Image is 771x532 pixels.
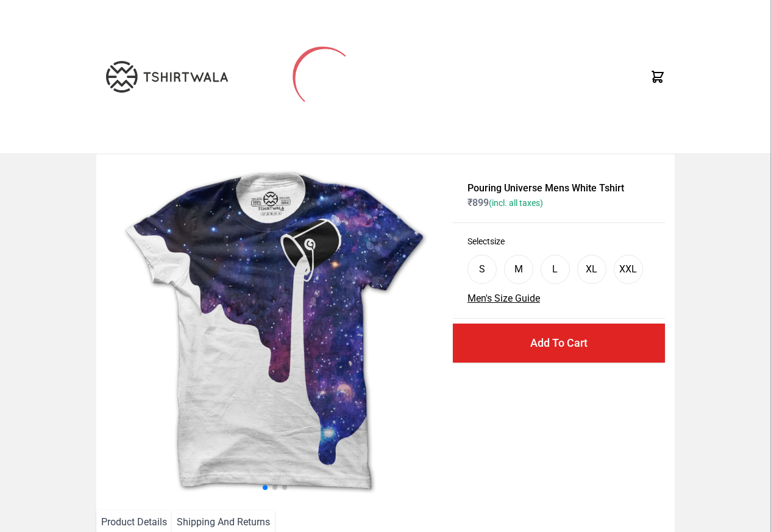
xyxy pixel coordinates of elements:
div: S [479,262,485,277]
span: (incl. all taxes) [489,198,543,208]
img: TW-LOGO-400-104.png [106,61,228,93]
div: XXL [619,262,637,277]
h3: Select size [467,235,650,247]
button: Add To Cart [453,324,665,363]
h1: Pouring Universe Mens White Tshirt [467,181,650,196]
div: L [552,262,558,277]
button: Men's Size Guide [467,291,540,306]
span: ₹ 899 [467,197,543,208]
img: galaxy.jpg [106,164,443,500]
div: M [514,262,523,277]
div: XL [586,262,597,277]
